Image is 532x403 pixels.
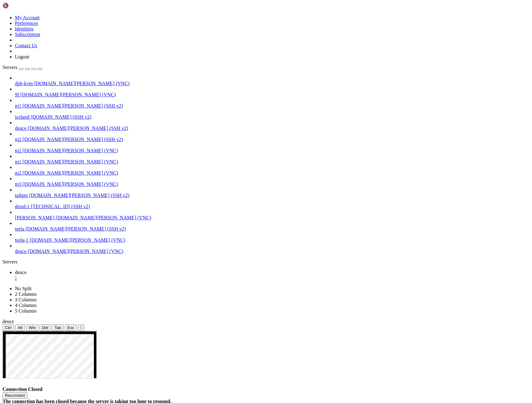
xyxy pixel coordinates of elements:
[15,193,28,198] span: tailgnr
[54,325,61,330] span: Tab
[15,170,21,176] span: m2
[2,65,17,70] span: Servers
[52,324,64,331] button: Tab
[2,259,530,265] div: Servers
[15,86,530,98] li: 9f [DOMAIN_NAME][PERSON_NAME] (VNC)
[15,176,530,187] li: m3 [DOMAIN_NAME][PERSON_NAME] (VNC)
[22,159,118,164] span: [DOMAIN_NAME][PERSON_NAME] (VNC)
[15,114,29,120] span: iceland
[18,325,23,330] span: Alt
[15,308,37,314] a: 5 Columns
[15,153,530,165] li: m1 [DOMAIN_NAME][PERSON_NAME] (VNC)
[15,181,530,187] a: m3 [DOMAIN_NAME][PERSON_NAME] (VNC)
[29,325,36,330] span: Win
[15,249,530,254] a: deuce [DOMAIN_NAME][PERSON_NAME] (VNC)
[15,137,21,142] span: nj2
[34,81,130,86] span: [DOMAIN_NAME][PERSON_NAME] (VNC)
[15,215,54,220] span: [PERSON_NAME]
[15,221,530,232] li: teela [DOMAIN_NAME][PERSON_NAME] (SSH v2)
[22,103,123,108] span: [DOMAIN_NAME][PERSON_NAME] (SSH v2)
[5,325,12,330] span: Ctrl
[15,92,530,98] a: 9f [DOMAIN_NAME][PERSON_NAME] (VNC)
[67,325,74,330] span: Esc
[15,170,530,176] a: m2 [DOMAIN_NAME][PERSON_NAME] (VNC)
[39,324,51,331] button: Del
[28,126,128,131] span: [DOMAIN_NAME][PERSON_NAME] (SSH v2)
[78,324,85,331] button: 
[15,148,530,153] a: nj2 [DOMAIN_NAME][PERSON_NAME] (VNC)
[81,325,82,330] div: 
[15,103,21,108] span: nj1
[15,159,21,164] span: m1
[15,249,26,254] span: deuce
[15,303,37,308] a: 4 Columns
[15,226,530,232] a: teela [DOMAIN_NAME][PERSON_NAME] (SSH v2)
[26,324,38,331] button: Win
[15,232,530,243] li: teela-1 [DOMAIN_NAME][PERSON_NAME] (VNC)
[15,103,530,109] a: nj1 [DOMAIN_NAME][PERSON_NAME] (SSH v2)
[15,286,32,291] a: No Split
[65,324,77,331] button: Esc
[2,324,14,331] button: Ctrl
[25,226,126,231] span: [DOMAIN_NAME][PERSON_NAME] (SSH v2)
[15,92,19,97] span: 9f
[15,270,530,281] a: deuce
[15,21,38,26] a: Preferences
[15,32,40,37] a: Subscription
[15,26,34,31] a: Identities
[15,114,530,120] a: iceland [DOMAIN_NAME] (SSH v2)
[15,237,530,243] a: teela-1 [DOMAIN_NAME][PERSON_NAME] (VNC)
[15,131,530,142] li: nj2 [DOMAIN_NAME][PERSON_NAME] (SSH v2)
[28,249,123,254] span: [DOMAIN_NAME][PERSON_NAME] (VNC)
[15,291,37,297] a: 2 Columns
[15,193,530,198] a: tailgnr [DOMAIN_NAME][PERSON_NAME] (SSH v2)
[2,387,42,392] span: Connection Closed
[15,126,26,131] span: deuce
[29,193,130,198] span: [DOMAIN_NAME][PERSON_NAME] (SSH v2)
[15,54,29,59] a: Logout
[15,187,530,198] li: tailgnr [DOMAIN_NAME][PERSON_NAME] (SSH v2)
[20,92,116,97] span: [DOMAIN_NAME][PERSON_NAME] (VNC)
[15,181,21,187] span: m3
[15,270,26,275] span: deuce
[15,204,530,209] a: droid-1 [TECHNICAL_ID] (SSH v2)
[15,297,37,302] a: 3 Columns
[15,120,530,131] li: deuce [DOMAIN_NAME][PERSON_NAME] (SSH v2)
[15,275,530,281] a: 
[15,109,530,120] li: iceland [DOMAIN_NAME] (SSH v2)
[30,114,91,120] span: [DOMAIN_NAME] (SSH v2)
[15,15,40,20] a: My Account
[15,324,25,331] button: Alt
[42,325,48,330] span: Del
[15,75,530,86] li: dpb-kvm [DOMAIN_NAME][PERSON_NAME] (VNC)
[2,2,38,9] img: Shellngn
[22,148,118,153] span: [DOMAIN_NAME][PERSON_NAME] (VNC)
[15,81,33,86] span: dpb-kvm
[2,65,42,70] a: Servers
[15,215,530,221] a: [PERSON_NAME] [DOMAIN_NAME][PERSON_NAME] (VNC)
[56,215,151,220] span: [DOMAIN_NAME][PERSON_NAME] (VNC)
[15,43,37,48] a: Contact Us
[15,209,530,221] li: [PERSON_NAME] [DOMAIN_NAME][PERSON_NAME] (VNC)
[15,237,29,243] span: teela-1
[15,226,24,231] span: teela
[22,137,123,142] span: [DOMAIN_NAME][PERSON_NAME] (SSH v2)
[15,198,530,209] li: droid-1 [TECHNICAL_ID] (SSH v2)
[15,159,530,165] a: m1 [DOMAIN_NAME][PERSON_NAME] (VNC)
[15,165,530,176] li: m2 [DOMAIN_NAME][PERSON_NAME] (VNC)
[2,392,27,399] button: Reconnect
[15,204,30,209] span: droid-1
[15,243,530,254] li: deuce [DOMAIN_NAME][PERSON_NAME] (VNC)
[15,142,530,153] li: nj2 [DOMAIN_NAME][PERSON_NAME] (VNC)
[22,170,118,176] span: [DOMAIN_NAME][PERSON_NAME] (VNC)
[22,181,118,187] span: [DOMAIN_NAME][PERSON_NAME] (VNC)
[15,126,530,131] a: deuce [DOMAIN_NAME][PERSON_NAME] (SSH v2)
[15,98,530,109] li: nj1 [DOMAIN_NAME][PERSON_NAME] (SSH v2)
[30,237,125,243] span: [DOMAIN_NAME][PERSON_NAME] (VNC)
[2,319,14,324] span: deuce
[15,81,530,86] a: dpb-kvm [DOMAIN_NAME][PERSON_NAME] (VNC)
[15,148,21,153] span: nj2
[15,137,530,142] a: nj2 [DOMAIN_NAME][PERSON_NAME] (SSH v2)
[31,204,90,209] span: [TECHNICAL_ID] (SSH v2)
